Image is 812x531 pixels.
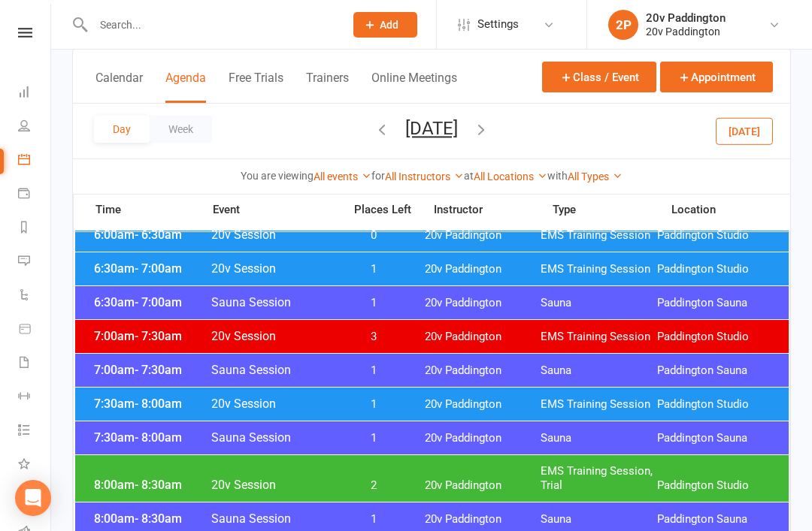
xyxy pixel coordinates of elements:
span: 20v Session [211,228,335,242]
button: Agenda [165,71,206,103]
button: Day [94,116,150,143]
span: - 7:00am [135,261,182,276]
span: EMS Training Session [541,330,657,344]
span: - 8:00am [135,430,182,445]
span: Settings [477,8,519,41]
span: Paddington Sauna [657,296,774,310]
span: 7:00am [90,329,211,343]
span: 20v Paddington [425,330,541,344]
span: 20v Paddington [425,431,541,445]
span: Paddington Studio [657,478,774,493]
span: 20v Paddington [425,296,541,310]
span: Paddington Sauna [657,431,774,445]
span: Sauna Session [211,363,335,377]
a: Payments [18,178,52,212]
div: Open Intercom Messenger [15,480,51,516]
span: EMS Training Session [541,397,657,412]
button: Trainers [306,71,349,103]
span: 20v Paddington [425,364,541,378]
span: Paddington Studio [657,397,774,412]
span: Event [212,203,344,217]
span: Type [553,204,671,216]
span: 20v Paddington [425,478,541,493]
span: Sauna [541,296,657,310]
span: 20v Session [211,478,335,492]
span: 1 [335,364,414,378]
span: Paddington Sauna [657,364,774,378]
button: Calendar [95,71,143,103]
a: People [18,110,52,144]
span: Sauna [541,364,657,378]
input: Search... [89,14,334,35]
span: - 8:30am [135,511,182,526]
span: Paddington Studio [657,330,774,344]
button: [DATE] [405,118,458,139]
span: Paddington Studio [657,228,774,243]
span: 8:00am [90,478,211,492]
span: 1 [335,512,414,526]
a: All Instructors [385,170,464,183]
span: 1 [335,296,414,310]
span: 20v Paddington [425,228,541,243]
a: Product Sales [18,313,52,347]
span: 0 [335,228,414,243]
span: - 8:00am [135,397,182,411]
span: 20v Session [211,261,335,276]
span: Location [671,204,790,216]
button: [DATE] [716,117,773,144]
span: 8:00am [90,511,211,526]
span: Sauna Session [211,430,335,445]
span: 1 [335,262,414,276]
span: 2 [335,478,414,493]
strong: for [371,170,385,182]
span: 1 [335,397,414,412]
span: 7:30am [90,430,211,445]
button: Appointment [660,62,773,92]
span: - 6:30am [135,228,182,242]
strong: with [547,170,568,182]
span: 6:00am [90,228,211,242]
span: 1 [335,431,414,445]
strong: You are viewing [241,170,314,182]
button: Week [150,116,212,143]
span: 20v Paddington [425,262,541,276]
span: EMS Training Session [541,228,657,243]
span: - 7:30am [135,329,182,343]
span: 20v Session [211,329,335,343]
span: EMS Training Session, Trial [541,464,657,493]
span: Places Left [344,204,423,216]
span: Time [92,203,212,221]
span: - 8:30am [135,478,182,492]
strong: at [464,170,474,182]
div: 20v Paddington [646,25,726,38]
span: 20v Paddington [425,512,541,526]
span: Sauna [541,431,657,445]
span: Add [380,19,398,31]
span: Sauna Session [211,511,335,526]
div: 20v Paddington [646,11,726,25]
span: Sauna [541,512,657,526]
span: 20v Paddington [425,397,541,412]
span: Sauna Session [211,295,335,309]
span: 20v Session [211,397,335,411]
span: 6:30am [90,261,211,276]
button: Free Trials [229,71,283,103]
a: Reports [18,212,52,246]
a: Dashboard [18,77,52,110]
a: Calendar [18,144,52,178]
a: All events [314,170,371,183]
a: All Types [568,170,623,183]
a: All Locations [474,170,547,183]
span: - 7:30am [135,363,182,377]
a: What's New [18,448,52,482]
button: Online Meetings [371,71,457,103]
span: Paddington Sauna [657,512,774,526]
span: - 7:00am [135,295,182,309]
span: Paddington Studio [657,262,774,276]
span: Instructor [434,204,553,216]
span: EMS Training Session [541,262,657,276]
span: 3 [335,330,414,344]
button: Class / Event [542,62,656,92]
div: 2P [608,10,638,40]
span: 7:00am [90,363,211,377]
